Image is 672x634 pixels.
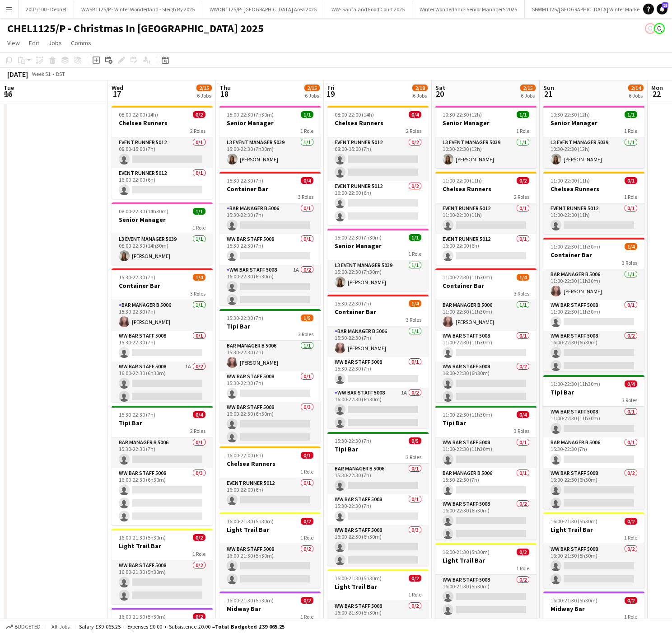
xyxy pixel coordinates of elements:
span: 1/1 [625,111,637,118]
app-card-role: L3 Event Manager 50391/115:00-22:30 (7h30m)[PERSON_NAME] [327,260,429,291]
button: WWON1125/P- [GEOGRAPHIC_DATA] Area 2025 [202,0,324,18]
app-card-role: Bar Manager B 50060/115:30-22:30 (7h) [327,464,429,494]
span: 19 [326,89,335,99]
span: 0/5 [409,437,421,444]
app-job-card: 15:30-22:30 (7h)1/5Tipi Bar3 RolesBar Manager B 50061/115:30-22:30 (7h)[PERSON_NAME]WW Bar Staff ... [219,309,321,443]
span: 2/15 [196,85,212,91]
app-job-card: 11:00-22:00 (11h)0/1Chelsea Runners1 RoleEvent Runner 50120/111:00-22:00 (11h) [543,172,644,234]
h1: CHEL1125/P - Christmas In [GEOGRAPHIC_DATA] 2025 [7,22,264,35]
app-card-role: WW Bar Staff 50080/111:00-22:30 (11h30m) [435,331,537,362]
app-card-role: WW Bar Staff 50081A0/216:00-22:30 (6h30m) [219,265,321,309]
span: 16:00-21:30 (5h30m) [227,597,274,604]
div: 15:00-22:30 (7h30m)1/1Senior Manager1 RoleL3 Event Manager 50391/115:00-22:30 (7h30m)[PERSON_NAME] [327,229,429,291]
span: 0/4 [517,411,529,418]
app-job-card: 11:00-22:30 (11h30m)1/4Container Bar3 RolesBar Manager B 50061/111:00-22:30 (11h30m)[PERSON_NAME]... [435,268,537,402]
app-card-role: WW Bar Staff 50081A0/216:00-22:30 (6h30m) [112,362,213,405]
h3: Light Trail Bar [435,556,537,564]
span: 16:00-21:30 (5h30m) [551,597,597,604]
span: 16:00-21:30 (5h30m) [119,534,166,541]
app-card-role: WW Bar Staff 50080/115:30-22:30 (7h) [327,494,429,525]
span: Edit [29,39,39,47]
span: 0/4 [193,411,205,418]
span: 1/4 [625,243,637,250]
app-job-card: 08:00-22:00 (14h)0/4Chelsea Runners2 RolesEvent Runner 50120/208:00-15:00 (7h) Event Runner 50120... [327,106,429,225]
span: 1/1 [517,111,529,118]
h3: Container Bar [543,251,644,259]
app-job-card: 16:00-21:30 (5h30m)0/2Light Trail Bar1 RoleWW Bar Staff 50080/216:00-21:30 (5h30m) [112,529,213,604]
div: 15:30-22:30 (7h)0/4Container Bar3 RolesBar Manager B 50060/115:30-22:30 (7h) WW Bar Staff 50080/1... [219,172,321,305]
h3: Tipi Bar [327,445,429,453]
app-card-role: Bar Manager B 50060/115:30-22:30 (7h) [435,468,537,499]
app-card-role: WW Bar Staff 50080/111:00-22:30 (11h30m) [543,407,644,437]
h3: Chelsea Runners [435,185,537,193]
h3: Light Trail Bar [112,542,213,550]
app-job-card: 10:30-22:30 (12h)1/1Senior Manager1 RoleL3 Event Manager 50391/110:30-22:30 (12h)[PERSON_NAME] [435,106,537,168]
span: 3 Roles [514,290,529,297]
app-card-role: WW Bar Staff 50080/115:30-22:30 (7h) [327,357,429,388]
app-card-role: WW Bar Staff 50080/216:00-21:30 (5h30m) [112,560,213,604]
app-job-card: 16:00-22:00 (6h)0/1Chelsea Runners1 RoleEvent Runner 50120/116:00-22:00 (6h) [219,446,321,509]
span: 08:00-22:00 (14h) [335,111,374,118]
div: 15:30-22:30 (7h)0/4Tipi Bar2 RolesBar Manager B 50060/115:30-22:30 (7h) WW Bar Staff 50080/316:00... [112,406,213,525]
div: 10:30-22:30 (12h)1/1Senior Manager1 RoleL3 Event Manager 50391/110:30-22:30 (12h)[PERSON_NAME] [543,106,644,168]
h3: Chelsea Runners [327,119,429,127]
app-card-role: Event Runner 50120/116:00-22:00 (6h) [219,478,321,509]
span: 2/18 [412,85,428,91]
span: 2 Roles [406,127,421,134]
app-job-card: 11:00-22:30 (11h30m)0/4Tipi Bar3 RolesWW Bar Staff 50080/111:00-22:30 (11h30m) Bar Manager B 5006... [543,375,644,509]
button: Budgeted [5,622,42,632]
app-job-card: 16:00-21:30 (5h30m)0/2Light Trail Bar1 RoleWW Bar Staff 50080/216:00-21:30 (5h30m) [435,543,537,619]
app-card-role: WW Bar Staff 50080/111:00-22:30 (11h30m) [435,437,537,468]
span: 2 Roles [514,193,529,200]
h3: Senior Manager [327,242,429,250]
app-job-card: 08:00-22:00 (14h)0/2Chelsea Runners2 RolesEvent Runner 50120/108:00-15:00 (7h) Event Runner 50120... [112,106,213,199]
span: 0/2 [625,518,637,525]
span: 3 Roles [622,397,637,404]
a: View [4,37,23,49]
button: WW- Santaland Food Court 2025 [324,0,412,18]
span: 1 Role [408,250,421,257]
span: 1 Role [624,127,637,134]
div: 15:30-22:30 (7h)1/4Container Bar3 RolesBar Manager B 50061/115:30-22:30 (7h)[PERSON_NAME]WW Bar S... [327,295,429,428]
span: 2/15 [304,85,320,91]
span: 2/14 [628,85,644,91]
span: Budgeted [14,624,41,630]
span: 15:30-22:30 (7h) [335,437,371,444]
h3: Midway Bar [543,605,644,613]
span: 16:00-21:30 (5h30m) [227,518,274,525]
span: 93 [662,2,668,8]
span: 3 Roles [514,427,529,434]
span: 16:00-22:00 (6h) [227,452,263,459]
span: 3 Roles [298,193,313,200]
div: 15:00-22:30 (7h30m)1/1Senior Manager1 RoleL3 Event Manager 50391/115:00-22:30 (7h30m)[PERSON_NAME] [219,106,321,168]
app-user-avatar: Grace Shorten [645,23,656,34]
span: Tue [4,84,14,92]
div: 15:30-22:30 (7h)0/5Tipi Bar3 RolesBar Manager B 50060/115:30-22:30 (7h) WW Bar Staff 50080/115:30... [327,432,429,566]
app-card-role: L3 Event Manager 50391/110:30-22:30 (12h)[PERSON_NAME] [543,137,644,168]
button: Winter Wonderland- Senior ManagerS 2025 [412,0,525,18]
app-card-role: Event Runner 50120/108:00-15:00 (7h) [112,137,213,168]
span: Sat [435,84,445,92]
button: WWSB1125/P - Winter Wonderland - Sleigh By 2025 [74,0,202,18]
span: 0/2 [517,549,529,555]
span: 3 Roles [406,454,421,460]
h3: Senior Manager [219,119,321,127]
span: 3 Roles [190,290,205,297]
span: 0/2 [193,613,205,620]
div: Salary £39 065.25 + Expenses £0.00 + Subsistence £0.00 = [79,623,285,630]
span: Jobs [48,39,62,47]
span: 1 Role [300,468,313,475]
button: SBWM1125/[GEOGRAPHIC_DATA] Winter Market 2025 [525,0,661,18]
span: 16:00-21:30 (5h30m) [119,613,166,620]
span: Mon [651,84,663,92]
app-job-card: 11:00-22:30 (11h30m)1/4Container Bar3 RolesBar Manager B 50061/111:00-22:30 (11h30m)[PERSON_NAME]... [543,238,644,371]
span: 16:00-21:30 (5h30m) [551,518,597,525]
span: 0/2 [517,177,529,184]
app-card-role: WW Bar Staff 50080/216:00-22:30 (6h30m) [435,499,537,543]
app-card-role: Bar Manager B 50061/115:30-22:30 (7h)[PERSON_NAME] [219,341,321,371]
h3: Light Trail Bar [327,582,429,591]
